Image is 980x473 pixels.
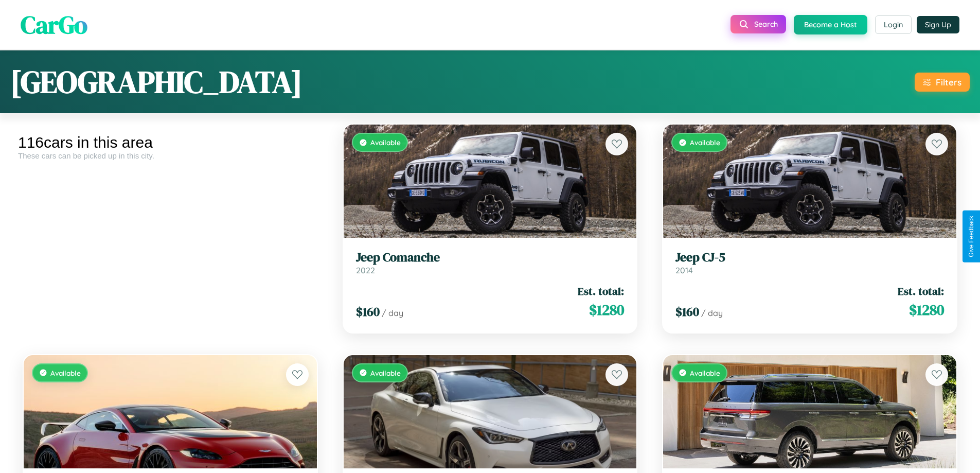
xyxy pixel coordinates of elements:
span: CarGo [21,8,87,42]
span: 2014 [675,265,693,275]
h1: [GEOGRAPHIC_DATA] [10,61,302,103]
a: Jeep CJ-52014 [675,250,944,275]
a: Jeep Comanche2022 [356,250,625,275]
span: Search [754,20,778,29]
div: Filters [936,77,961,87]
span: / day [701,308,723,318]
span: Available [690,138,720,147]
button: Filters [915,73,970,92]
span: $ 1280 [909,300,944,320]
span: $ 160 [675,303,699,320]
span: Available [370,369,401,377]
div: 116 cars in this area [18,134,323,151]
h3: Jeep Comanche [356,250,625,265]
button: Search [730,15,786,33]
span: Est. total: [898,284,944,299]
button: Sign Up [917,16,959,33]
span: $ 1280 [589,300,624,320]
h3: Jeep CJ-5 [675,250,944,265]
button: Login [875,15,912,34]
span: Available [50,369,81,377]
span: Est. total: [578,284,624,299]
span: $ 160 [356,303,380,320]
button: Become a Host [794,15,867,34]
div: Give Feedback [968,216,975,257]
div: These cars can be picked up in this city. [18,151,323,160]
span: / day [382,308,403,318]
span: 2022 [356,265,375,275]
span: Available [370,138,401,147]
span: Available [690,369,720,377]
